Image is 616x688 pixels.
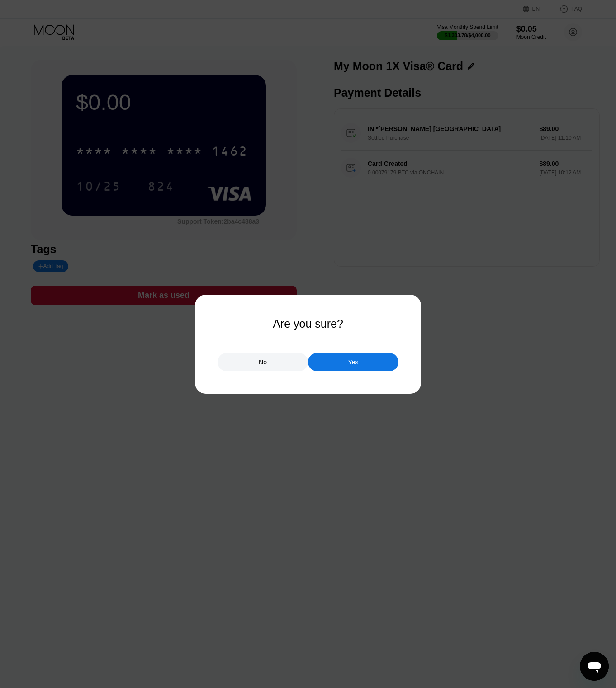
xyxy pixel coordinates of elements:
[348,358,359,366] div: Yes
[580,652,609,681] iframe: Button to launch messaging window
[308,353,398,371] div: Yes
[273,317,343,330] div: Are you sure?
[259,358,267,366] div: No
[218,353,308,371] div: No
